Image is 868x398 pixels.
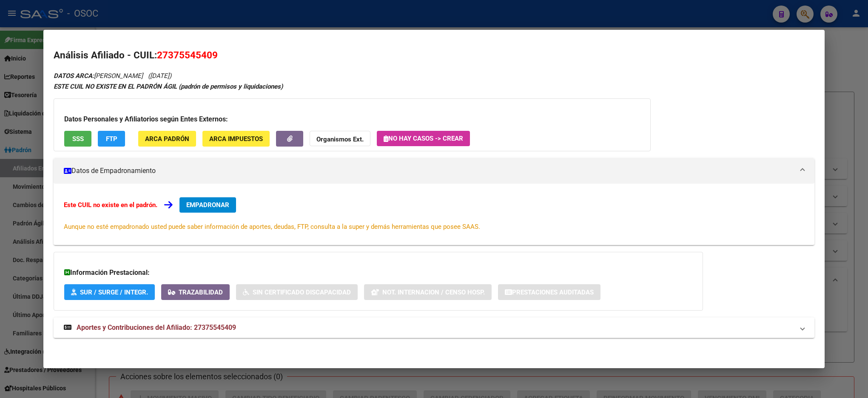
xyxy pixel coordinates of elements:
button: SSS [64,131,91,147]
span: Not. Internacion / Censo Hosp. [382,288,485,296]
button: No hay casos -> Crear [377,131,470,146]
button: EMPADRONAR [179,197,236,213]
strong: Organismos Ext. [316,136,364,143]
strong: Este CUIL no existe en el padrón. [64,201,157,209]
span: Trazabilidad [179,288,223,296]
span: FTP [106,135,117,143]
span: Aportes y Contribuciones del Afiliado: 27375545409 [77,323,236,332]
h2: Análisis Afiliado - CUIL: [54,48,814,63]
span: ARCA Impuestos [209,135,263,143]
button: FTP [98,131,125,147]
span: Prestaciones Auditadas [512,288,594,296]
button: Not. Internacion / Censo Hosp. [364,284,492,300]
span: No hay casos -> Crear [384,135,463,142]
span: Aunque no esté empadronado usted puede saber información de aportes, deudas, FTP, consulta a la s... [64,223,480,231]
div: Datos de Empadronamiento [54,184,814,245]
strong: DATOS ARCA: [54,72,94,80]
h3: Datos Personales y Afiliatorios según Entes Externos: [64,114,640,124]
mat-expansion-panel-header: Aportes y Contribuciones del Afiliado: 27375545409 [54,317,814,338]
span: Sin Certificado Discapacidad [253,288,351,296]
span: ARCA Padrón [145,135,189,143]
span: SSS [72,135,84,143]
span: [PERSON_NAME] [54,72,143,80]
iframe: Intercom live chat [839,369,859,389]
span: SUR / SURGE / INTEGR. [80,288,148,296]
mat-panel-title: Datos de Empadronamiento [64,166,794,176]
h3: Información Prestacional: [64,268,692,278]
span: EMPADRONAR [186,201,229,209]
button: Organismos Ext. [310,131,370,147]
strong: ESTE CUIL NO EXISTE EN EL PADRÓN ÁGIL (padrón de permisos y liquidaciones) [54,83,283,90]
button: Trazabilidad [161,284,230,300]
span: ([DATE]) [148,72,171,80]
span: 27375545409 [157,49,218,61]
button: ARCA Padrón [138,131,196,147]
button: Sin Certificado Discapacidad [236,284,358,300]
button: Prestaciones Auditadas [498,284,600,300]
mat-expansion-panel-header: Datos de Empadronamiento [54,158,814,184]
button: SUR / SURGE / INTEGR. [64,284,155,300]
button: ARCA Impuestos [202,131,270,147]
